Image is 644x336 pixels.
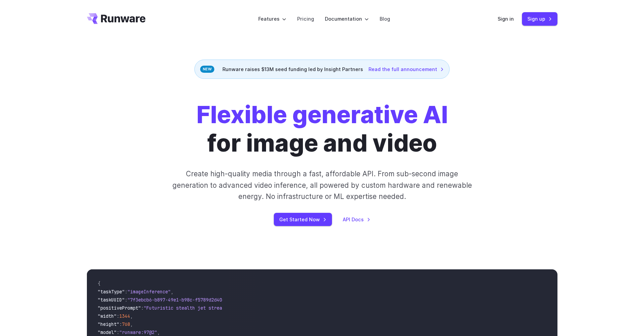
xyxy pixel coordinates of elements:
a: Blog [380,15,390,23]
a: Sign in [498,15,514,23]
a: Pricing [297,15,314,23]
span: "height" [98,321,119,327]
a: Get Started Now [274,213,332,226]
span: : [117,329,119,335]
span: "Futuristic stealth jet streaking through a neon-lit cityscape with glowing purple exhaust" [144,305,390,311]
span: { [98,281,100,287]
span: : [125,297,127,303]
a: API Docs [343,216,371,223]
h1: for image and video [196,100,448,157]
span: "taskType" [98,289,125,295]
span: "taskUUID" [98,297,125,303]
label: Features [258,15,286,23]
span: "width" [98,313,117,319]
span: "7f3ebcb6-b897-49e1-b98c-f5789d2d40d7" [127,297,230,303]
span: : [125,289,127,295]
a: Read the full announcement [368,65,444,73]
strong: Flexible generative AI [196,100,448,129]
span: : [141,305,144,311]
span: 768 [122,321,130,327]
a: Go to / [87,13,146,24]
span: 1344 [119,313,130,319]
span: "positivePrompt" [98,305,141,311]
span: : [117,313,119,319]
p: Create high-quality media through a fast, affordable API. From sub-second image generation to adv... [171,168,473,202]
div: Runware raises $13M seed funding led by Insight Partners [194,60,450,79]
span: , [130,313,133,319]
span: , [171,289,173,295]
span: "model" [98,329,117,335]
span: , [130,321,133,327]
label: Documentation [325,15,369,23]
span: , [157,329,160,335]
span: "imageInference" [127,289,171,295]
span: "runware:97@2" [119,329,157,335]
span: : [119,321,122,327]
a: Sign up [522,12,557,25]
